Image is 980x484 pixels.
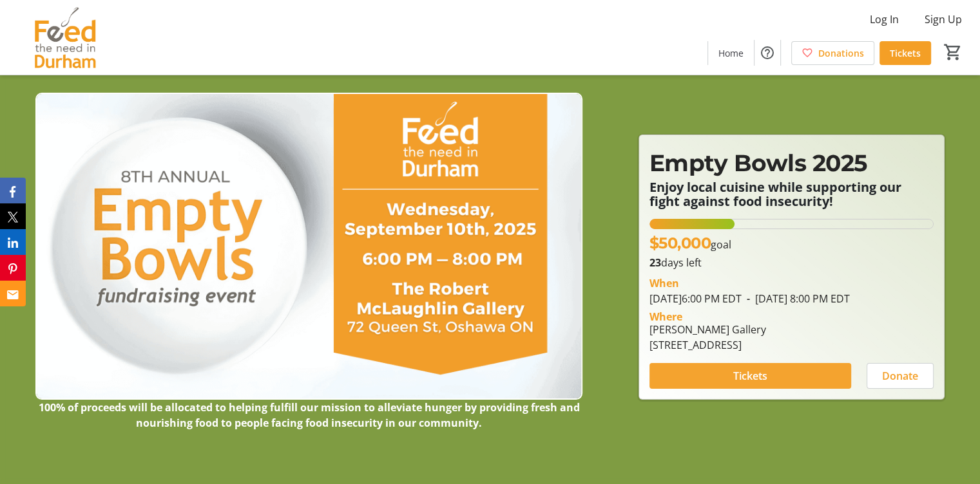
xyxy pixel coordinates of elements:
span: Donate [882,368,918,384]
span: Empty Bowls 2025 [649,149,867,177]
span: Donations [818,46,864,60]
span: Home [718,46,744,60]
p: days left [649,255,934,270]
span: 23 [649,256,661,270]
div: 29.94872% of fundraising goal reached [649,219,934,229]
span: - [742,292,755,306]
p: goal [649,232,732,255]
div: When [649,275,679,291]
span: [DATE] 6:00 PM EDT [649,292,742,306]
p: Enjoy local cuisine while supporting our fight against food insecurity! [649,180,934,209]
button: Donate [867,363,934,389]
div: [STREET_ADDRESS] [649,337,766,353]
span: [DATE] 8:00 PM EDT [742,292,850,306]
a: Home [708,41,754,65]
div: Where [649,312,682,322]
div: [PERSON_NAME] Gallery [649,322,766,337]
span: Log In [870,12,899,27]
span: Tickets [733,368,767,384]
strong: 100% of proceeds will be allocated to helping fulfill our mission to alleviate hunger by providin... [39,400,580,430]
button: Log In [860,9,909,30]
a: Donations [791,41,874,65]
span: $50,000 [649,234,711,252]
span: Sign Up [925,12,962,27]
button: Cart [941,41,965,64]
span: Tickets [890,46,921,60]
img: Campaign CTA Media Photo [35,93,582,400]
a: Tickets [879,41,931,65]
img: Feed the Need in Durham's Logo [8,5,122,70]
button: Sign Up [914,9,972,30]
button: Help [754,40,780,66]
button: Tickets [649,363,851,389]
